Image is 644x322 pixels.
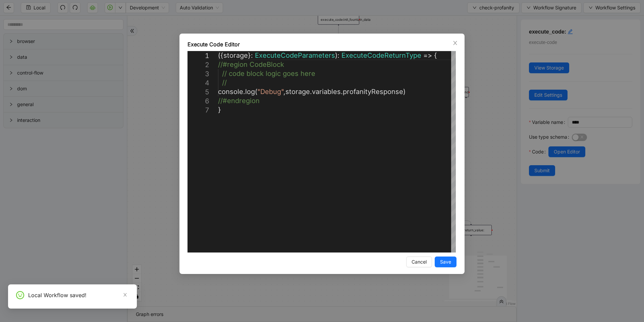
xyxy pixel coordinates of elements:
button: Save [435,257,457,267]
span: . [310,88,312,96]
div: 7 [187,106,209,115]
button: Cancel [406,257,432,267]
span: // code block logic goes here [222,70,315,78]
span: ({ [218,51,223,59]
span: //#endregion [218,97,260,105]
span: => [423,51,432,59]
span: variables [312,88,341,96]
span: storage [223,51,248,59]
span: { [434,51,437,59]
span: ExecuteCodeParameters [255,51,335,59]
div: 3 [187,70,209,79]
button: Close [451,39,459,47]
span: Cancel [412,258,427,266]
span: log [245,88,255,96]
div: 1 [187,51,209,60]
div: 2 [187,60,209,70]
span: ExecuteCodeReturnType [341,51,421,59]
span: ) [403,88,406,96]
div: Execute Code Editor [187,40,457,48]
span: // [222,79,227,87]
span: "Debug" [257,88,283,96]
span: . [341,88,343,96]
span: ): [335,51,339,59]
div: 4 [187,79,209,88]
span: Save [440,258,451,266]
span: , [283,88,285,96]
span: ( [255,88,257,96]
div: Local Workflow saved! [28,291,129,299]
span: console [218,88,243,96]
div: 5 [187,88,209,97]
span: //#region CodeBlock [218,60,284,68]
span: close [452,40,458,46]
span: } [218,106,221,114]
div: 6 [187,97,209,106]
span: profanityResponse [343,88,403,96]
span: }: [248,51,253,59]
span: . [243,88,245,96]
span: smile [16,291,24,299]
span: storage [285,88,310,96]
span: close [123,292,127,297]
